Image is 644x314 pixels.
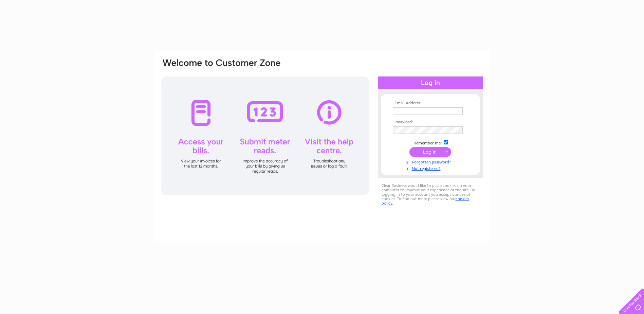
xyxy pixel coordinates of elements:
[378,180,483,209] div: Clear Business would like to place cookies on your computer to improve your experience of the sit...
[391,101,470,106] th: Email Address:
[391,139,470,146] td: Remember me?
[382,196,469,206] a: cookies policy
[409,147,451,157] input: Submit
[391,120,470,125] th: Password:
[393,165,470,171] a: Not registered?
[393,158,470,165] a: Forgotten password?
